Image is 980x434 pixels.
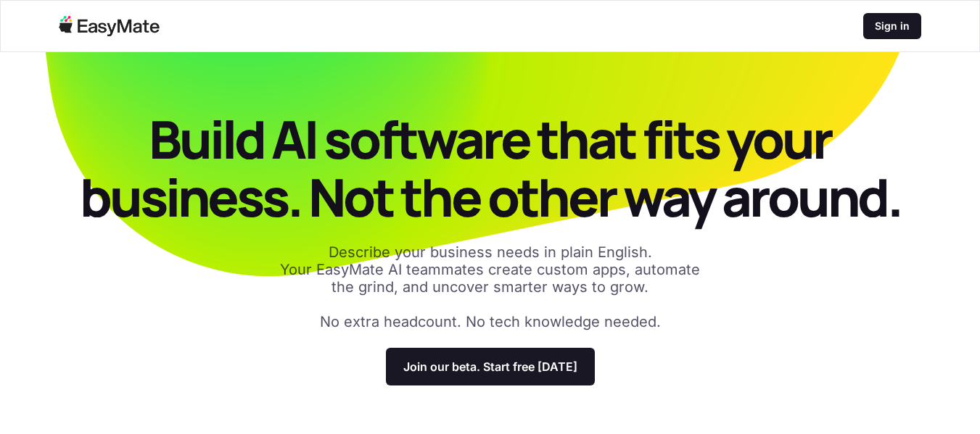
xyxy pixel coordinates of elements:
[273,243,708,296] p: Describe your business needs in plain English. Your EasyMate AI teammates create custom apps, aut...
[58,110,922,226] p: Build AI software that fits your business. Not the other way around.
[875,19,910,33] p: Sign in
[320,313,661,330] p: No extra headcount. No tech knowledge needed.
[403,359,577,374] p: Join our beta. Start free [DATE]
[386,348,595,385] a: Join our beta. Start free [DATE]
[863,13,921,39] a: Sign in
